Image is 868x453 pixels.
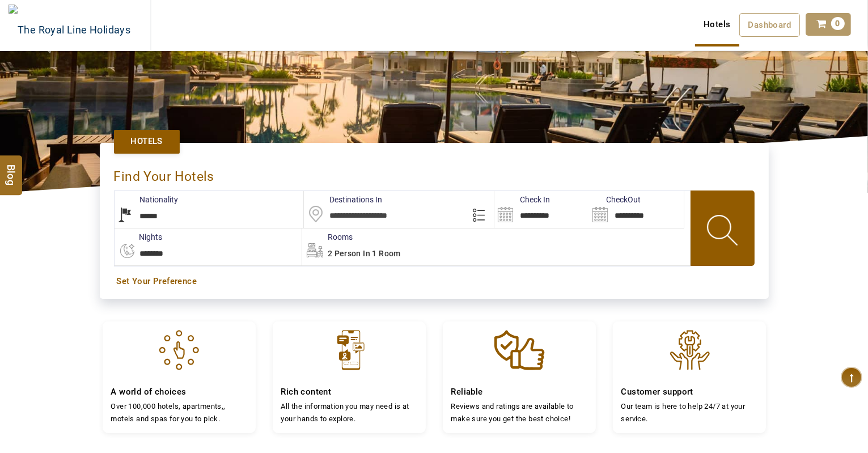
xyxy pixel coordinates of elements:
label: CheckOut [589,194,641,205]
label: Rooms [302,231,353,243]
a: 0 [806,13,851,36]
img: The Royal Line Holidays [9,5,130,48]
span: 0 [831,17,845,30]
input: Search [494,191,589,228]
a: Hotels [695,13,739,36]
span: 2 Person in 1 Room [328,249,401,258]
label: Nationality [115,194,179,205]
h4: A world of choices [111,387,247,397]
h4: Reliable [451,387,587,397]
label: Destinations In [304,194,382,205]
span: Blog [4,164,19,173]
h4: Customer support [621,387,757,397]
p: All the information you may need is at your hands to explore. [281,400,417,425]
span: Hotels [131,136,163,147]
label: nights [114,231,163,243]
h4: Rich content [281,387,417,397]
p: Our team is here to help 24/7 at your service. [621,400,757,425]
input: Search [589,191,684,228]
div: Find Your Hotels [114,157,755,190]
span: Dashboard [748,20,791,30]
a: Set Your Preference [117,276,752,287]
p: Over 100,000 hotels, apartments,, motels and spas for you to pick. [111,400,247,425]
label: Check In [494,194,550,205]
a: Hotels [114,130,180,153]
p: Reviews and ratings are available to make sure you get the best choice! [451,400,587,425]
